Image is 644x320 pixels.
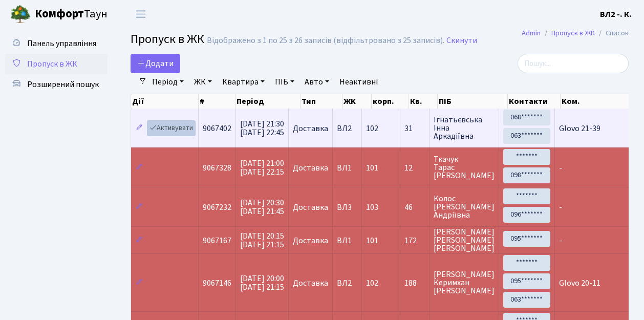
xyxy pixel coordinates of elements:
nav: breadcrumb [506,23,644,44]
span: [DATE] 20:30 [DATE] 21:45 [240,197,284,217]
th: Кв. [409,94,438,109]
span: 188 [404,279,425,287]
span: ВЛ3 [337,203,357,211]
button: Переключити навігацію [128,6,154,23]
span: Ткачук Тарас [PERSON_NAME] [434,155,495,180]
span: - [559,162,562,174]
img: logo.png [10,4,31,25]
span: Колос [PERSON_NAME] Андріївна [434,195,495,219]
a: ВЛ2 -. К. [600,8,632,20]
a: Активувати [147,120,196,136]
th: корп. [372,94,409,109]
span: Додати [137,58,174,69]
span: [DATE] 20:00 [DATE] 21:15 [240,273,284,293]
span: ВЛ2 [337,124,357,133]
th: ПІБ [438,94,508,109]
span: [DATE] 21:00 [DATE] 22:15 [240,158,284,178]
span: [PERSON_NAME] [PERSON_NAME] [PERSON_NAME] [434,228,495,252]
a: Квартира [218,73,269,91]
span: Таун [35,6,108,23]
b: ВЛ2 -. К. [600,9,632,20]
span: 102 [366,123,378,134]
th: Дії [131,94,199,109]
a: Пропуск в ЖК [551,28,595,38]
a: Скинути [446,36,477,46]
th: Період [235,94,300,109]
th: ЖК [342,94,372,109]
span: 9067402 [203,123,231,134]
a: Пропуск в ЖК [5,54,108,74]
span: ВЛ1 [337,164,357,172]
span: Доставка [293,279,328,287]
span: 102 [366,278,378,289]
li: Список [595,28,629,39]
span: [PERSON_NAME] Керимхан [PERSON_NAME] [434,270,495,295]
th: # [199,94,235,109]
span: Доставка [293,164,328,172]
a: ПІБ [271,73,298,91]
a: ЖК [190,73,216,91]
span: 9067167 [203,235,231,246]
span: Доставка [293,203,328,211]
span: Доставка [293,124,328,133]
span: 12 [404,164,425,172]
span: [DATE] 21:30 [DATE] 22:45 [240,118,284,138]
a: Розширений пошук [5,74,108,95]
span: 101 [366,235,378,246]
span: 9067328 [203,162,231,174]
span: 103 [366,202,378,213]
a: Admin [522,28,541,38]
span: 9067146 [203,278,231,289]
a: Період [148,73,188,91]
span: Розширений пошук [27,79,99,90]
span: [DATE] 20:15 [DATE] 21:15 [240,230,284,250]
input: Пошук... [518,54,629,73]
span: ВЛ1 [337,237,357,245]
span: 31 [404,124,425,133]
th: Контакти [508,94,560,109]
span: Пропуск в ЖК [27,58,77,70]
span: Доставка [293,237,328,245]
div: Відображено з 1 по 25 з 26 записів (відфільтровано з 25 записів). [207,36,444,46]
th: Тип [300,94,342,109]
a: Неактивні [335,73,382,91]
a: Панель управління [5,33,108,54]
a: Додати [131,54,180,73]
span: - [559,235,562,246]
span: 46 [404,203,425,211]
span: Glovo 20-11 [559,278,600,289]
a: Авто [300,73,333,91]
span: Ігнатьєвська Інна Аркадіївна [434,116,495,140]
b: Комфорт [35,6,84,22]
span: Пропуск в ЖК [131,30,204,48]
span: 172 [404,237,425,245]
span: Панель управління [27,38,96,49]
span: Glovo 21-39 [559,123,600,134]
span: 101 [366,162,378,174]
span: - [559,202,562,213]
span: ВЛ2 [337,279,357,287]
span: 9067232 [203,202,231,213]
